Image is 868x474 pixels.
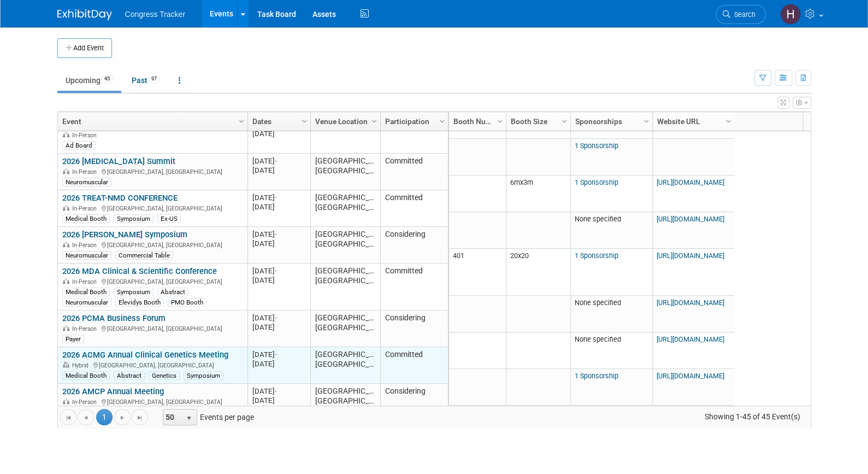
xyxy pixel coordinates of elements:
span: - [275,314,277,322]
div: [GEOGRAPHIC_DATA], [GEOGRAPHIC_DATA] [62,240,243,249]
td: [GEOGRAPHIC_DATA], [GEOGRAPHIC_DATA] [310,384,380,420]
div: Neuromuscular [62,298,111,307]
div: [DATE] [252,350,305,359]
span: In-Person [72,278,100,285]
span: 97 [148,75,160,83]
td: 401 [449,249,506,296]
span: In-Person [72,399,100,406]
td: Considering [380,384,448,420]
span: In-Person [72,325,100,332]
img: Hybrid Event [63,362,69,367]
a: [URL][DOMAIN_NAME] [657,372,724,380]
a: [URL][DOMAIN_NAME] [657,251,724,260]
div: [GEOGRAPHIC_DATA], [GEOGRAPHIC_DATA] [62,324,243,333]
a: [URL][DOMAIN_NAME] [657,215,724,223]
div: [DATE] [252,193,305,202]
a: [URL][DOMAIN_NAME] [657,299,724,307]
div: Genetics [149,371,180,380]
td: [GEOGRAPHIC_DATA], [GEOGRAPHIC_DATA] [310,227,380,264]
img: Heather Jones [780,4,801,25]
span: Column Settings [370,117,379,126]
span: Column Settings [438,117,446,126]
span: In-Person [72,132,100,139]
a: Website URL [657,112,727,131]
td: [GEOGRAPHIC_DATA], [GEOGRAPHIC_DATA] [310,347,380,384]
div: Elevidys Booth [115,298,164,307]
span: In-Person [72,168,100,175]
div: PMO Booth [168,298,206,307]
img: ExhibitDay [57,9,112,20]
td: Committed [380,117,448,154]
div: [GEOGRAPHIC_DATA], [GEOGRAPHIC_DATA] [62,277,243,286]
div: [DATE] [252,266,305,276]
div: Ex-US [157,214,181,223]
span: Go to the next page [118,413,127,422]
div: Abstract [157,288,188,296]
img: In-Person Event [63,205,69,210]
td: [GEOGRAPHIC_DATA], [GEOGRAPHIC_DATA] [310,154,380,190]
span: None specified [575,215,621,223]
a: Sponsorships [575,112,645,131]
span: 1 [96,409,113,425]
div: [GEOGRAPHIC_DATA], [GEOGRAPHIC_DATA] [62,397,243,406]
a: Venue Location [315,112,373,131]
div: [DATE] [252,387,305,396]
span: Events per page [149,409,265,425]
a: Go to the previous page [78,409,94,425]
a: Participation [385,112,441,131]
a: 1 Sponsorship [575,178,618,186]
span: In-Person [72,242,100,249]
span: - [275,267,277,275]
div: Symposium [114,214,153,223]
div: [DATE] [252,156,305,166]
td: [GEOGRAPHIC_DATA], [GEOGRAPHIC_DATA] [310,190,380,227]
td: Committed [380,264,448,311]
span: Go to the last page [135,413,144,422]
img: In-Person Event [63,168,69,174]
span: Go to the previous page [81,413,90,422]
a: Search [716,5,766,24]
span: Showing 1-45 of 45 Event(s) [694,409,810,424]
span: - [275,157,277,165]
div: Medical Booth [62,214,110,223]
a: Column Settings [368,112,380,128]
img: In-Person Event [63,242,69,247]
td: [GEOGRAPHIC_DATA], [GEOGRAPHIC_DATA] [310,311,380,347]
div: [GEOGRAPHIC_DATA], [GEOGRAPHIC_DATA] [62,360,243,370]
a: Go to the first page [60,409,76,425]
td: Committed [380,154,448,190]
td: [GEOGRAPHIC_DATA], [GEOGRAPHIC_DATA] [310,264,380,311]
div: [DATE] [252,323,305,332]
div: [DATE] [252,129,305,138]
div: Payer [62,335,84,343]
a: Event [62,112,240,131]
a: Column Settings [235,112,247,128]
span: Search [730,10,755,19]
td: Considering [380,227,448,264]
span: 45 [101,75,113,83]
a: 2026 TREAT-NMD CONFERENCE [62,193,178,203]
a: 1 Sponsorship [575,372,618,380]
a: Past97 [123,70,168,91]
a: 1 Sponsorship [575,251,618,260]
a: 2026 AMCP Annual Meeting [62,387,164,396]
a: Dates [252,112,303,131]
div: [DATE] [252,313,305,323]
span: - [275,350,277,359]
div: Medical Booth [62,371,110,380]
div: [GEOGRAPHIC_DATA], [GEOGRAPHIC_DATA] [62,203,243,213]
a: Column Settings [640,112,652,128]
td: Considering [380,311,448,347]
div: [DATE] [252,202,305,212]
div: Symposium [184,371,223,380]
div: [DATE] [252,230,305,239]
span: None specified [575,299,621,307]
a: Column Settings [558,112,570,128]
div: [DATE] [252,166,305,175]
a: 1 Sponsorship [575,142,618,150]
a: Upcoming45 [57,70,121,91]
td: 6mx3m [506,175,570,212]
span: Column Settings [237,117,246,126]
a: 2026 MDA Clinical & Scientific Conference [62,266,217,276]
a: [URL][DOMAIN_NAME] [657,178,724,186]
